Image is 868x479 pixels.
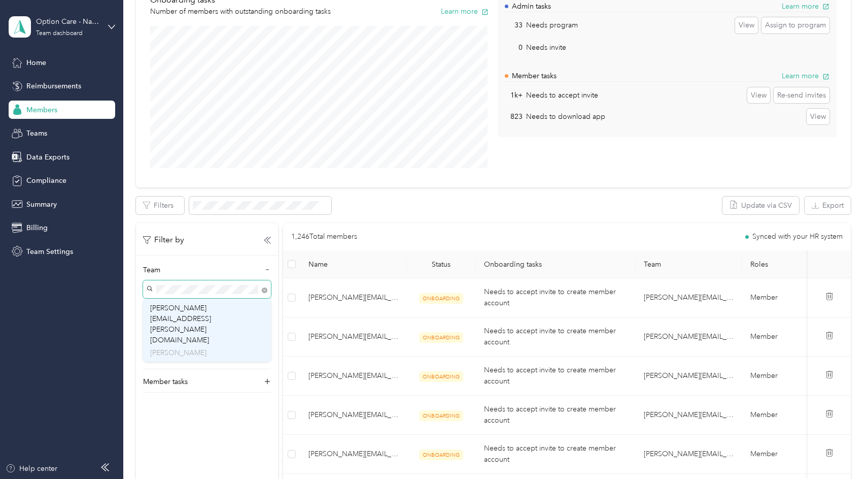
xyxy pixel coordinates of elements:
[291,231,357,242] p: 1,246 Total members
[300,396,407,435] td: carolyn.medley@optioncare.com
[26,81,81,91] span: Reimbursements
[805,197,851,214] button: Export
[6,463,57,474] button: Help center
[308,260,399,269] span: Name
[512,71,557,81] p: Member tasks
[811,422,868,479] iframe: Everlance-gr Chat Button Frame
[807,109,829,125] button: View
[742,357,849,396] td: Member
[505,90,523,101] p: 1k+
[526,90,598,101] p: Needs to accept invite
[526,111,605,122] p: Needs to download app
[742,396,849,435] td: Member
[419,371,463,382] span: ONBOARDING
[308,409,399,421] span: [PERSON_NAME][EMAIL_ADDRESS][PERSON_NAME][DOMAIN_NAME]
[742,278,849,317] td: Member
[526,42,566,53] p: Needs invite
[505,111,523,122] p: 823
[26,105,57,115] span: Members
[782,1,829,12] button: Learn more
[407,278,476,317] td: ONBOARDING
[419,293,463,304] span: ONBOARDING
[636,396,742,435] td: carolyn.medley@optioncare.com
[419,410,463,421] span: ONBOARDING
[505,20,523,30] p: 33
[742,317,849,357] td: Member
[300,357,407,396] td: cameron.yoder@navenhealth.com
[26,199,57,210] span: Summary
[636,435,742,474] td: earl.morris@optioncare.com
[308,292,399,303] span: [PERSON_NAME][EMAIL_ADDRESS][PERSON_NAME][DOMAIN_NAME]
[36,16,99,27] div: Option Care - Naven Health
[143,265,160,275] p: Team
[26,246,73,257] span: Team Settings
[150,6,331,17] p: Number of members with outstanding onboarding tasks
[484,327,616,346] span: Needs to accept invite to create member account
[26,128,47,139] span: Teams
[722,197,799,214] button: Update via CSV
[512,1,551,12] p: Admin tasks
[742,435,849,474] td: Member
[308,370,399,381] span: [PERSON_NAME][EMAIL_ADDRESS][PERSON_NAME][DOMAIN_NAME]
[150,347,264,358] p: [PERSON_NAME]
[441,6,489,17] button: Learn more
[26,57,46,68] span: Home
[308,331,399,342] span: [PERSON_NAME][EMAIL_ADDRESS][PERSON_NAME][DOMAIN_NAME]
[484,288,616,307] span: Needs to accept invite to create member account
[636,278,742,317] td: amber.showman@navenhealth.com
[505,42,523,53] p: 0
[636,317,742,357] td: leslie.butler@navenhealth.com
[300,435,407,474] td: earl.morris@optioncare.com
[407,250,476,278] th: Status
[26,152,70,163] span: Data Exports
[735,17,758,34] button: View
[752,233,843,240] span: Synced with your HR system
[476,250,636,278] th: Onboarding tasks
[761,17,829,34] button: Assign to program
[526,20,578,30] p: Needs program
[407,357,476,396] td: ONBOARDING
[484,366,616,386] span: Needs to accept invite to create member account
[26,222,48,233] span: Billing
[419,332,463,343] span: ONBOARDING
[484,405,616,425] span: Needs to accept invite to create member account
[747,87,770,104] button: View
[36,30,83,37] div: Team dashboard
[308,449,399,460] span: [PERSON_NAME][EMAIL_ADDRESS][PERSON_NAME][DOMAIN_NAME]
[407,317,476,357] td: ONBOARDING
[143,376,188,387] p: Member tasks
[300,317,407,357] td: breanna.randall@navenhealth.com
[300,278,407,317] td: barbara.schauer@navenhealth.com
[300,250,407,278] th: Name
[774,87,829,104] button: Re-send invites
[150,304,211,344] span: [PERSON_NAME][EMAIL_ADDRESS][PERSON_NAME][DOMAIN_NAME]
[636,250,742,278] th: Team
[419,450,463,460] span: ONBOARDING
[26,175,66,186] span: Compliance
[407,435,476,474] td: ONBOARDING
[484,444,616,464] span: Needs to accept invite to create member account
[782,71,829,81] button: Learn more
[636,357,742,396] td: amber.showman@navenhealth.com
[407,396,476,435] td: ONBOARDING
[136,197,184,214] button: Filters
[143,234,184,246] p: Filter by
[742,250,849,278] th: Roles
